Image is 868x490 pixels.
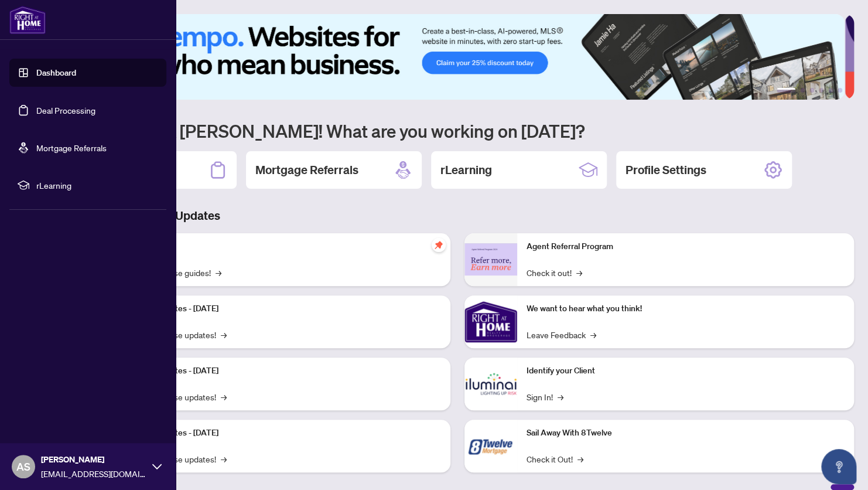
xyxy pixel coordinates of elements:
button: 6 [838,88,842,93]
img: Identify your Client [464,358,517,410]
p: Sail Away With 8Twelve [527,427,845,440]
span: → [590,328,596,341]
span: [PERSON_NAME] [41,453,146,466]
span: → [221,452,227,465]
button: 5 [828,88,833,93]
button: 1 [777,88,795,93]
button: 2 [800,88,805,93]
h2: Mortgage Referrals [255,162,358,178]
h2: Profile Settings [626,162,706,178]
span: AS [16,458,30,475]
span: → [221,328,227,341]
a: Deal Processing [36,105,95,115]
span: → [577,452,583,465]
p: We want to hear what you think! [527,302,845,315]
span: [EMAIL_ADDRESS][DOMAIN_NAME] [41,467,146,480]
span: → [221,390,227,403]
p: Platform Updates - [DATE] [123,302,441,315]
img: logo [9,6,46,34]
span: rLearning [36,179,158,192]
button: 4 [819,88,823,93]
a: Dashboard [36,67,76,78]
span: → [576,266,582,279]
img: We want to hear what you think! [464,295,517,348]
a: Mortgage Referrals [36,142,107,153]
button: 3 [809,88,814,93]
span: → [216,266,221,279]
p: Self-Help [123,240,441,253]
p: Agent Referral Program [527,240,845,253]
h1: Welcome back [PERSON_NAME]! What are you working on [DATE]? [61,120,854,142]
span: pushpin [432,238,446,252]
h3: Brokerage & Industry Updates [61,207,854,224]
h2: rLearning [440,162,492,178]
a: Sign In!→ [527,390,563,403]
a: Check it Out!→ [527,452,583,465]
a: Leave Feedback→ [527,328,596,341]
img: Agent Referral Program [464,243,517,275]
img: Sail Away With 8Twelve [464,420,517,472]
p: Platform Updates - [DATE] [123,427,441,440]
button: Open asap [821,449,856,484]
p: Identify your Client [527,365,845,377]
img: Slide 0 [61,14,845,100]
p: Platform Updates - [DATE] [123,365,441,377]
a: Check it out!→ [527,266,582,279]
span: → [558,390,563,403]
